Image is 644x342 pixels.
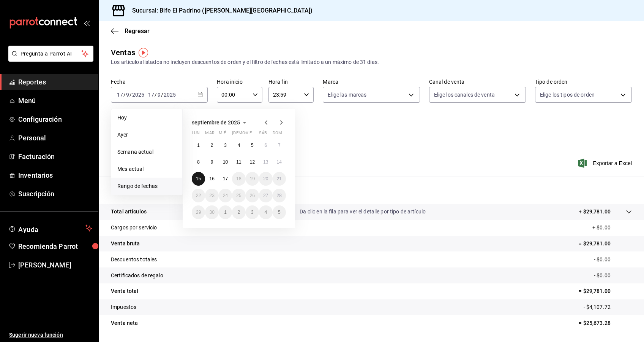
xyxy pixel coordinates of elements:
[205,155,218,169] button: 9 de septiembre de 2025
[579,287,632,295] p: = $29,781.00
[139,48,148,57] img: Tooltip marker
[18,260,92,270] span: [PERSON_NAME]
[209,210,214,215] abbr: 30 de septiembre de 2025
[18,189,92,199] span: Suscripción
[5,55,93,63] a: Pregunta a Parrot AI
[18,170,92,180] span: Inventarios
[155,92,157,98] span: /
[246,205,259,219] button: 3 de octubre de 2025
[579,319,632,327] p: = $25,673.28
[219,205,232,219] button: 1 de octubre de 2025
[209,176,214,181] abbr: 16 de septiembre de 2025
[148,92,155,98] input: --
[111,27,150,35] button: Regresar
[217,79,262,84] label: Hora inicio
[273,138,286,152] button: 7 de septiembre de 2025
[246,138,259,152] button: 5 de septiembre de 2025
[246,172,259,186] button: 19 de septiembre de 2025
[273,130,282,138] abbr: domingo
[259,205,272,219] button: 4 de octubre de 2025
[259,172,272,186] button: 20 de septiembre de 2025
[84,20,90,26] button: open_drawer_menu
[192,189,205,202] button: 22 de septiembre de 2025
[277,159,282,165] abbr: 14 de septiembre de 2025
[535,79,632,84] label: Tipo de orden
[223,159,228,165] abbr: 10 de septiembre de 2025
[111,79,208,84] label: Fecha
[246,189,259,202] button: 26 de septiembre de 2025
[192,172,205,186] button: 15 de septiembre de 2025
[263,176,268,181] abbr: 20 de septiembre de 2025
[232,138,245,152] button: 4 de septiembre de 2025
[579,240,632,248] p: = $29,781.00
[223,176,228,181] abbr: 17 de septiembre de 2025
[238,143,240,148] abbr: 4 de septiembre de 2025
[232,189,245,202] button: 25 de septiembre de 2025
[197,143,200,148] abbr: 1 de septiembre de 2025
[273,172,286,186] button: 21 de septiembre de 2025
[117,182,176,190] span: Rango de fechas
[594,272,632,280] p: - $0.00
[328,91,366,99] span: Elige las marcas
[259,155,272,169] button: 13 de septiembre de 2025
[232,205,245,219] button: 2 de octubre de 2025
[18,77,92,87] span: Reportes
[277,176,282,181] abbr: 21 de septiembre de 2025
[224,143,227,148] abbr: 3 de septiembre de 2025
[251,210,254,215] abbr: 3 de octubre de 2025
[111,58,632,66] div: Los artículos listados no incluyen descuentos de orden y el filtro de fechas está limitado a un m...
[126,6,313,15] h3: Sucursal: Bife El Padrino ([PERSON_NAME][GEOGRAPHIC_DATA])
[126,92,129,98] input: --
[580,159,632,168] span: Exportar a Excel
[209,193,214,198] abbr: 23 de septiembre de 2025
[579,208,611,216] p: + $29,781.00
[273,205,286,219] button: 5 de octubre de 2025
[197,159,200,165] abbr: 8 de septiembre de 2025
[18,151,92,162] span: Facturación
[250,159,255,165] abbr: 12 de septiembre de 2025
[268,79,314,84] label: Hora fin
[157,92,161,98] input: --
[192,138,205,152] button: 1 de septiembre de 2025
[429,79,526,84] label: Canal de venta
[232,155,245,169] button: 11 de septiembre de 2025
[192,119,240,126] span: septiembre de 2025
[125,27,150,35] span: Regresar
[205,138,218,152] button: 2 de septiembre de 2025
[592,224,632,232] p: + $0.00
[163,92,176,98] input: ----
[21,50,82,58] span: Pregunta a Parrot AI
[277,193,282,198] abbr: 28 de septiembre de 2025
[111,256,157,264] p: Descuentos totales
[111,319,138,327] p: Venta neta
[584,303,632,311] p: - $4,107.72
[205,205,218,219] button: 30 de septiembre de 2025
[111,303,136,311] p: Impuestos
[111,240,140,248] p: Venta bruta
[219,130,226,138] abbr: miércoles
[196,210,201,215] abbr: 29 de septiembre de 2025
[117,131,176,139] span: Ayer
[259,138,272,152] button: 6 de septiembre de 2025
[192,130,200,138] abbr: lunes
[18,224,82,233] span: Ayuda
[192,155,205,169] button: 8 de septiembre de 2025
[594,256,632,264] p: - $0.00
[18,241,92,251] span: Recomienda Parrot
[263,193,268,198] abbr: 27 de septiembre de 2025
[211,159,213,165] abbr: 9 de septiembre de 2025
[236,159,241,165] abbr: 11 de septiembre de 2025
[250,193,255,198] abbr: 26 de septiembre de 2025
[219,138,232,152] button: 3 de septiembre de 2025
[111,47,135,58] div: Ventas
[117,165,176,173] span: Mes actual
[145,92,147,98] span: -
[161,92,163,98] span: /
[132,92,145,98] input: ----
[117,114,176,122] span: Hoy
[219,172,232,186] button: 17 de septiembre de 2025
[111,208,147,216] p: Total artículos
[8,46,93,62] button: Pregunta a Parrot AI
[111,224,157,232] p: Cargos por servicio
[264,143,267,148] abbr: 6 de septiembre de 2025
